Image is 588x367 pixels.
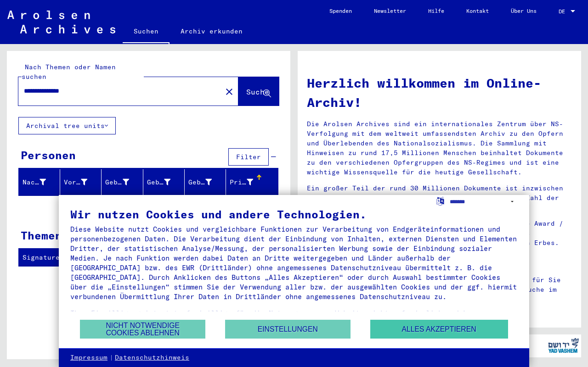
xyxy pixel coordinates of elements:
[224,86,235,97] mat-icon: close
[143,169,185,195] mat-header-cell: Geburt‏
[147,175,184,189] div: Geburt‏
[22,63,116,81] mat-label: Nach Themen oder Namen suchen
[225,320,351,339] button: Einstellungen
[307,73,572,112] h1: Herzlich willkommen im Online-Archiv!
[23,250,154,265] div: Signature
[123,20,170,44] a: Suchen
[23,253,143,262] div: Signature
[230,175,267,189] div: Prisoner #
[70,353,107,362] a: Impressum
[188,175,226,189] div: Geburtsdatum
[185,169,226,195] mat-header-cell: Geburtsdatum
[60,169,102,195] mat-header-cell: Vorname
[23,175,60,189] div: Nachname
[307,119,572,177] p: Die Arolsen Archives sind ein internationales Zentrum über NS-Verfolgung mit dem weltweit umfasse...
[21,147,76,163] div: Personen
[147,178,170,187] div: Geburt‏
[115,353,189,362] a: Datenschutzhinweis
[19,169,60,195] mat-header-cell: Nachname
[246,87,269,96] span: Suche
[228,148,269,166] button: Filter
[220,82,238,100] button: Clear
[70,209,518,220] div: Wir nutzen Cookies und andere Technologien.
[546,334,581,357] img: yv_logo.png
[236,153,261,161] span: Filter
[64,178,87,187] div: Vorname
[307,183,572,212] p: Ein großer Teil der rund 30 Millionen Dokumente ist inzwischen im Online-Archiv der Arolsen Archi...
[21,227,62,244] div: Themen
[64,175,101,189] div: Vorname
[370,320,508,339] button: Alles akzeptieren
[450,195,518,208] select: Sprache auswählen
[230,178,253,187] div: Prisoner #
[102,169,143,195] mat-header-cell: Geburtsname
[18,117,116,134] button: Archival tree units
[170,20,254,42] a: Archiv erkunden
[105,178,129,187] div: Geburtsname
[70,224,518,301] div: Diese Website nutzt Cookies und vergleichbare Funktionen zur Verarbeitung von Endgeräteinformatio...
[226,169,278,195] mat-header-cell: Prisoner #
[23,178,46,187] div: Nachname
[7,11,115,33] img: Arolsen_neg.svg
[188,178,212,187] div: Geburtsdatum
[559,8,569,15] span: DE
[105,175,142,189] div: Geburtsname
[80,320,205,339] button: Nicht notwendige Cookies ablehnen
[238,77,279,106] button: Suche
[435,196,445,205] label: Sprache auswählen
